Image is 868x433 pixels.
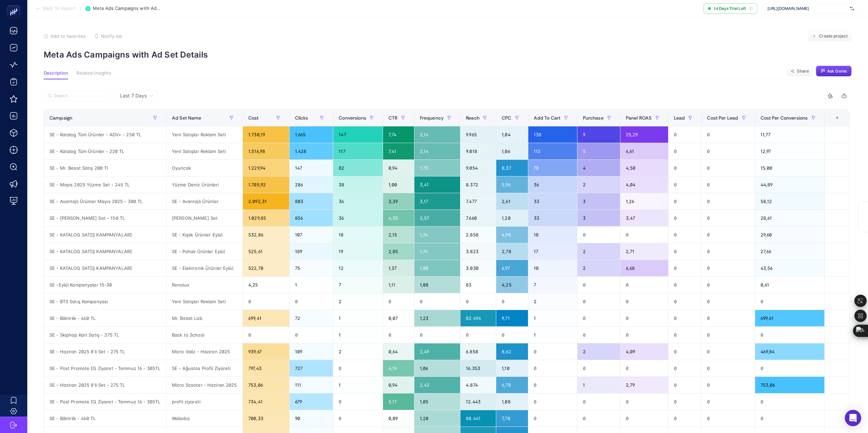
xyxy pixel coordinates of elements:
[460,126,496,143] div: 9.965
[755,143,824,159] div: 12,97
[577,377,620,393] div: 1
[44,143,166,159] div: SE - Katalog Tüm Ürünler - 220 TL
[93,6,161,11] span: Meta Ads Campaigns with Ad Set Details
[528,243,577,260] div: 17
[333,243,383,260] div: 19
[166,277,242,293] div: Renolux
[49,115,72,121] span: Campaign
[502,115,511,121] span: CPC
[243,277,289,293] div: 4,25
[166,210,242,226] div: [PERSON_NAME] Set
[702,227,754,243] div: 0
[166,393,242,410] div: profil ziyareti
[620,143,668,159] div: 6,61
[577,293,620,310] div: 0
[333,260,383,276] div: 12
[290,343,333,360] div: 109
[755,293,824,310] div: 0
[290,377,333,393] div: 111
[713,6,746,11] span: 14 Days Trial Left
[668,243,702,260] div: 0
[528,176,577,193] div: 36
[496,343,528,360] div: 8,62
[620,227,668,243] div: 0
[528,260,577,276] div: 10
[101,33,122,39] span: Notify me
[44,377,166,393] div: SE - Haziran 2025 8'li Set - 275 TL
[702,143,754,159] div: 0
[333,310,383,326] div: 1
[44,277,166,293] div: SE -Eylül Kampanyalar 15-30
[496,160,528,176] div: 8,37
[702,393,754,410] div: 0
[166,143,242,159] div: Yeni Satışlar Reklam Seti
[80,5,82,11] span: /
[755,243,824,260] div: 27,66
[44,393,166,410] div: SE - Post Promote IG Ziyaret - Temmuz 16 - 305TL
[707,115,738,121] span: Cost Per Lead
[755,227,824,243] div: 29,60
[668,260,702,276] div: 0
[166,293,242,310] div: Yeni Satışlar Reklam Seti
[383,176,414,193] div: 1,00
[383,143,414,159] div: 7,41
[333,210,383,226] div: 36
[414,243,460,260] div: 1,74
[626,115,651,121] span: Panel ROAS
[702,160,754,176] div: 0
[76,71,111,79] button: Related Insights
[845,410,861,426] div: Open Intercom Messenger
[786,66,813,77] button: Share
[755,160,824,176] div: 15,00
[243,210,289,226] div: 1.029,85
[850,5,854,12] img: svg%3e
[166,327,242,343] div: Back to School
[44,71,68,79] button: Description
[243,293,289,310] div: 0
[44,343,166,360] div: SE - Haziran 2025 8'li Set - 275 TL
[460,143,496,159] div: 9.018
[528,393,577,410] div: 0
[290,126,333,143] div: 1.665
[460,393,496,410] div: 12.443
[577,160,620,176] div: 4
[702,243,754,260] div: 0
[466,115,480,121] span: Reach
[383,227,414,243] div: 2,15
[528,160,577,176] div: 78
[243,193,289,210] div: 2.092,31
[460,160,496,176] div: 9.054
[534,115,561,121] span: Add To Cart
[383,327,414,343] div: 0
[333,277,383,293] div: 7
[577,393,620,410] div: 0
[460,360,496,376] div: 16.353
[528,343,577,360] div: 0
[333,360,383,376] div: 0
[333,327,383,343] div: 1
[243,243,289,260] div: 525,61
[414,393,460,410] div: 1,05
[496,377,528,393] div: 6,78
[577,193,620,210] div: 3
[528,327,577,343] div: 1
[702,377,754,393] div: 0
[383,360,414,376] div: 4,19
[243,160,289,176] div: 1.229,94
[620,377,668,393] div: 2,79
[414,143,460,159] div: 2,14
[496,243,528,260] div: 2,78
[383,377,414,393] div: 0,94
[577,327,620,343] div: 0
[383,343,414,360] div: 0,64
[383,193,414,210] div: 3,39
[44,243,166,260] div: SE - KATALOG SATIŞ KAMPANYALARI
[333,393,383,410] div: 0
[243,360,289,376] div: 797,43
[496,393,528,410] div: 1,08
[243,393,289,410] div: 734,41
[243,343,289,360] div: 939,67
[528,360,577,376] div: 0
[496,327,528,343] div: 0
[44,293,166,310] div: SE - BTS Satış Kampanyası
